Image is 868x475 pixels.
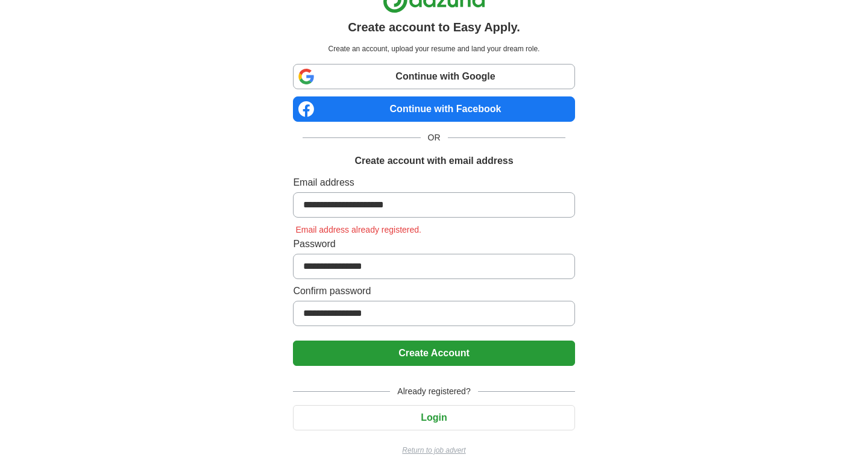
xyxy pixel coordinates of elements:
[293,412,574,423] a: Login
[293,445,574,456] a: Return to job advert
[421,131,448,144] span: OR
[348,18,520,36] h1: Create account to Easy Apply.
[390,385,477,398] span: Already registered?
[293,175,574,190] label: Email address
[293,237,574,251] label: Password
[295,43,572,54] p: Create an account, upload your resume and land your dream role.
[293,284,574,298] label: Confirm password
[293,96,574,122] a: Continue with Facebook
[293,225,424,234] span: Email address already registered.
[293,64,574,89] a: Continue with Google
[293,405,574,430] button: Login
[354,154,513,168] h1: Create account with email address
[293,341,574,366] button: Create Account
